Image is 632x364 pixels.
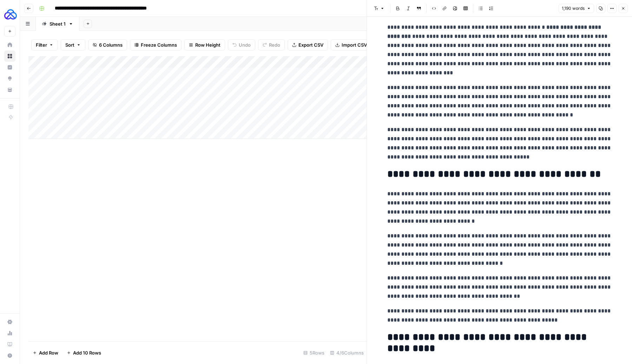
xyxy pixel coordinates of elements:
span: 6 Columns [99,41,123,48]
button: 1,190 words [559,4,594,13]
a: Sheet 1 [36,17,79,31]
span: Export CSV [298,41,323,48]
a: Insights [4,62,15,73]
a: Settings [4,316,15,328]
span: Undo [239,41,251,48]
span: Freeze Columns [141,41,177,48]
button: Add 10 Rows [62,347,105,358]
button: Sort [61,39,85,50]
span: Redo [269,41,280,48]
a: Browse [4,50,15,62]
div: 5 Rows [301,347,327,358]
button: Export CSV [288,39,328,50]
button: Filter [31,39,58,50]
img: AUQ Logo [4,8,17,21]
button: Help + Support [4,350,15,361]
button: Row Height [184,39,225,50]
a: Learning Hub [4,339,15,350]
span: Add Row [39,349,58,356]
span: Add 10 Rows [73,349,101,356]
div: 4/6 Columns [327,347,367,358]
span: Import CSV [342,41,367,48]
a: Home [4,39,15,50]
a: Usage [4,328,15,339]
button: Workspace: AUQ [4,6,15,23]
div: Sheet 1 [50,20,66,27]
button: Undo [228,39,255,50]
span: Filter [36,41,47,48]
a: Opportunities [4,73,15,84]
button: 6 Columns [88,39,127,50]
span: Row Height [195,41,220,48]
button: Import CSV [331,39,371,50]
span: Sort [65,41,74,48]
button: Redo [258,39,285,50]
button: Add Row [28,347,62,358]
span: 1,190 words [562,5,585,12]
a: Your Data [4,84,15,95]
button: Freeze Columns [130,39,182,50]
